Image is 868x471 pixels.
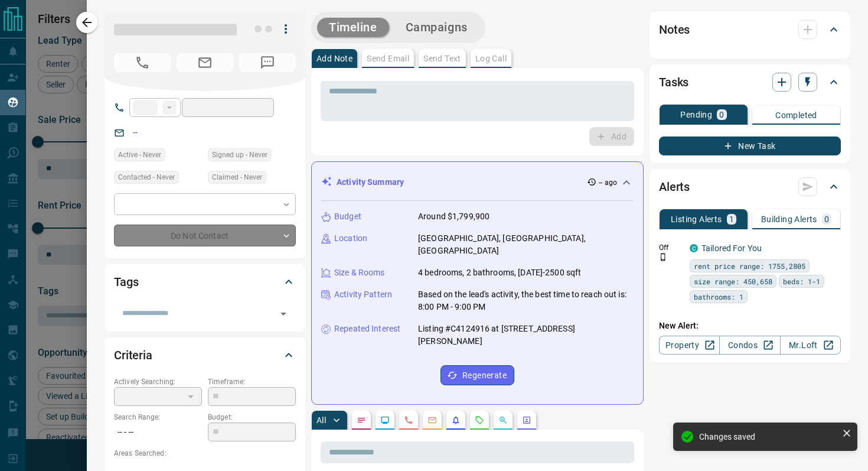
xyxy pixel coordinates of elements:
span: No Number [114,53,171,72]
h2: Tasks [659,73,688,92]
button: Regenerate [440,365,514,385]
p: -- - -- [114,423,202,442]
span: beds: 1-1 [783,275,820,287]
p: Areas Searched: [114,448,296,459]
h2: Criteria [114,346,152,365]
span: Signed up - Never [212,149,267,161]
p: Budget [334,210,361,223]
p: Timeframe: [208,376,296,387]
div: Tasks [659,68,841,96]
h2: Tags [114,272,138,291]
div: condos.ca [690,244,698,252]
p: Add Note [316,54,353,63]
a: -- [133,128,138,137]
p: Listing #C4124916 at [STREET_ADDRESS][PERSON_NAME] [418,323,634,347]
div: Activity Summary-- ago [321,171,634,193]
svg: Emails [428,415,437,425]
span: Contacted - Never [118,171,175,183]
svg: Agent Actions [522,415,531,425]
p: 4 bedrooms, 2 bathrooms, [DATE]-2500 sqft [418,267,581,279]
p: Location [334,232,367,245]
p: Budget: [208,412,296,423]
p: [GEOGRAPHIC_DATA], [GEOGRAPHIC_DATA], [GEOGRAPHIC_DATA] [418,232,634,257]
svg: Opportunities [498,415,508,425]
p: 0 [719,111,724,119]
div: Tags [114,268,296,296]
p: Listing Alerts [671,215,722,223]
p: All [316,416,326,424]
svg: Listing Alerts [451,415,461,425]
p: Off [659,242,683,253]
svg: Lead Browsing Activity [380,415,390,425]
p: Pending [680,111,712,119]
a: Property [659,336,720,355]
span: No Number [239,53,296,72]
p: Based on the lead's activity, the best time to reach out is: 8:00 PM - 9:00 PM [418,288,634,313]
span: rent price range: 1755,2805 [694,260,805,272]
svg: Calls [404,415,413,425]
a: Tailored For You [701,243,762,253]
p: Activity Summary [337,176,404,189]
p: Actively Searching: [114,376,202,387]
svg: Push Notification Only [659,253,667,261]
a: Condos [719,336,780,355]
button: New Task [659,137,841,155]
p: New Alert: [659,320,841,332]
button: Campaigns [394,18,479,37]
div: Changes saved [699,432,837,441]
p: Completed [775,111,817,119]
h2: Alerts [659,177,690,196]
a: Mr.Loft [780,336,841,355]
svg: Requests [475,415,484,425]
p: 1 [729,215,734,223]
p: Activity Pattern [334,288,392,301]
div: Alerts [659,173,841,201]
svg: Notes [357,415,366,425]
div: Notes [659,15,841,44]
p: Search Range: [114,412,202,423]
p: Repeated Interest [334,323,400,335]
span: Active - Never [118,149,161,161]
span: Claimed - Never [212,171,262,183]
h2: Notes [659,20,690,39]
p: 0 [824,215,829,223]
div: Do Not Contact [114,225,296,246]
p: Around $1,799,900 [418,210,490,223]
span: size range: 450,658 [694,275,772,287]
span: bathrooms: 1 [694,291,743,303]
p: Size & Rooms [334,267,385,279]
span: No Email [177,53,233,72]
button: Open [275,306,292,322]
button: Timeline [317,18,389,37]
div: Criteria [114,341,296,369]
p: Building Alerts [761,215,817,223]
p: -- ago [599,177,617,188]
